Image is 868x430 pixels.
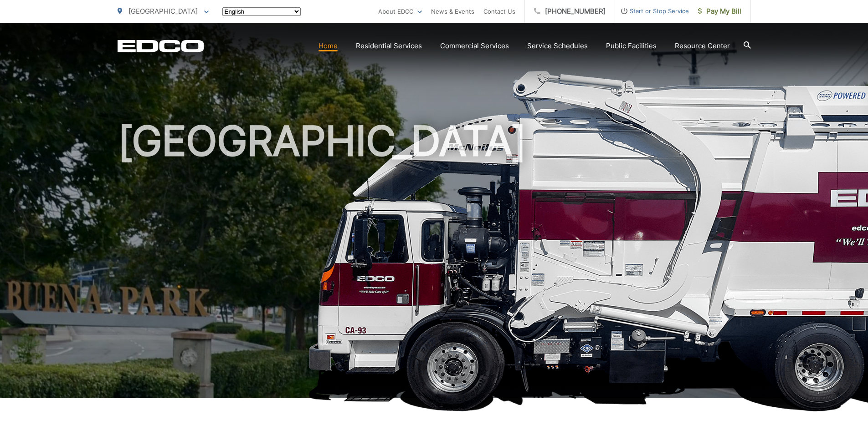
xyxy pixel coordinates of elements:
[128,7,198,15] span: [GEOGRAPHIC_DATA]
[356,40,422,51] a: Residential Services
[431,6,474,17] a: News & Events
[440,40,509,51] a: Commercial Services
[698,6,741,17] span: Pay My Bill
[527,40,588,51] a: Service Schedules
[606,40,657,51] a: Public Facilities
[483,6,515,17] a: Contact Us
[222,7,301,16] select: Select a language
[318,40,338,51] a: Home
[378,6,422,17] a: About EDCO
[118,40,204,52] a: EDCD logo. Return to the homepage.
[118,118,751,406] h1: [GEOGRAPHIC_DATA]
[675,40,730,51] a: Resource Center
